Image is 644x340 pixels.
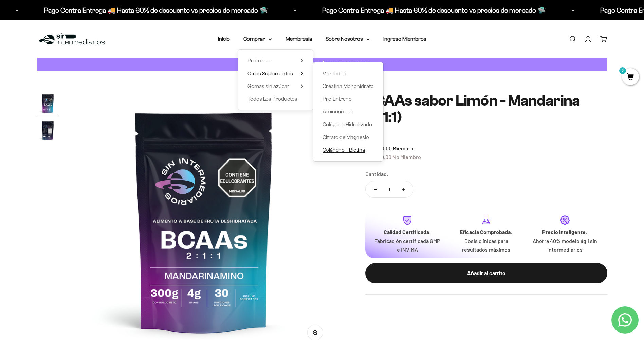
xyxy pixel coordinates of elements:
a: Pre-Entreno [323,95,374,103]
span: Aminoácidos [323,109,353,114]
label: Cantidad: [365,170,389,178]
a: Aminoácidos [323,107,374,116]
a: Ingreso Miembros [383,36,426,42]
span: Miembro [393,145,413,151]
span: Pre-Entreno [323,96,352,102]
p: Pago Contra Entrega 🚚 Hasta 60% de descuento vs precios de mercado 🛸 [322,5,546,16]
a: Todos Los Productos [247,95,303,103]
summary: Gomas sin azúcar [247,82,303,91]
a: 4.24.2 de 5.0 estrellas [365,131,607,138]
mark: 0 [619,67,627,75]
img: BCAAs sabor Limón - Mandarina (2:1:1) [37,120,59,141]
a: CUANTA PROTEÍNA NECESITAS [37,58,607,71]
button: Ir al artículo 1 [37,93,59,116]
summary: Comprar [243,35,272,43]
h1: BCAAs sabor Limón - Mandarina (2:1:1) [365,93,607,126]
button: Aumentar cantidad [393,181,413,197]
a: Inicio [218,36,230,42]
span: Creatina Monohidrato [323,83,374,89]
div: Añadir al carrito [379,269,594,278]
a: 0 [622,74,639,81]
strong: Calidad Certificada: [384,229,431,235]
a: Membresía [286,36,312,42]
button: Añadir al carrito [365,263,607,283]
a: Ver Todos [323,69,374,78]
p: Ahorra 40% modelo ágil sin intermediarios [531,237,599,254]
span: No Miembro [392,154,421,160]
a: Creatina Monohidrato [323,82,374,91]
span: Gomas sin azúcar [247,83,290,89]
strong: Precio Inteligente: [542,229,588,235]
p: Fabricación certificada GMP e INVIMA [373,237,441,254]
strong: Eficacia Comprobada: [460,229,513,235]
a: Citrato de Magnesio [323,133,374,142]
span: Otros Suplementos [247,71,293,76]
p: Dosis clínicas para resultados máximos [452,237,520,254]
span: Ver Todos [323,71,346,76]
span: Proteínas [247,58,270,63]
span: Todos Los Productos [247,96,297,102]
span: Colágeno Hidrolizado [323,121,372,127]
img: BCAAs sabor Limón - Mandarina (2:1:1) [37,93,59,114]
summary: Otros Suplementos [247,69,303,78]
a: Colágeno Hidrolizado [323,120,374,129]
span: Citrato de Magnesio [323,134,369,140]
summary: Sobre Nosotros [326,35,370,43]
a: Colágeno + Biotina [323,146,374,154]
span: Colágeno + Biotina [323,147,365,153]
summary: Proteínas [247,56,303,65]
p: Pago Contra Entrega 🚚 Hasta 60% de descuento vs precios de mercado 🛸 [44,5,268,16]
button: Ir al artículo 2 [37,120,59,144]
button: Reducir cantidad [366,181,385,197]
